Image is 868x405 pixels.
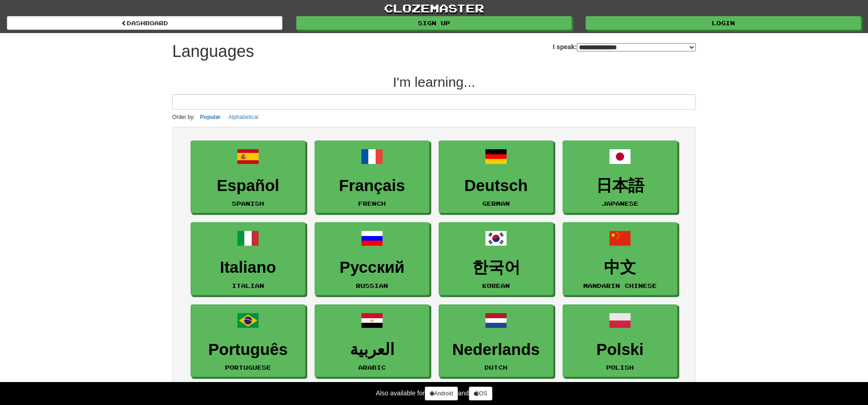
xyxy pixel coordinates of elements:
[439,222,553,295] a: 한국어Korean
[583,282,657,289] small: Mandarin Chinese
[425,387,458,400] a: Android
[172,74,696,90] h2: I'm learning...
[439,304,553,377] a: NederlandsDutch
[315,141,429,214] a: FrançaisFrench
[315,222,429,295] a: РусскийRussian
[191,141,305,214] a: EspañolSpanish
[586,16,861,30] a: Login
[196,259,300,276] h3: Italiano
[320,341,424,359] h3: العربية
[172,42,254,61] h1: Languages
[191,222,305,295] a: ItalianoItalian
[320,177,424,195] h3: Français
[196,341,300,359] h3: Português
[191,304,305,377] a: PortuguêsPortuguese
[482,200,510,207] small: German
[606,364,634,371] small: Polish
[568,259,672,276] h3: 中文
[225,364,271,371] small: Portuguese
[563,304,677,377] a: PolskiPolish
[444,341,548,359] h3: Nederlands
[568,341,672,359] h3: Polski
[7,16,282,30] a: dashboard
[358,200,386,207] small: French
[358,364,386,371] small: Arabic
[356,282,388,289] small: Russian
[172,114,195,120] small: Order by:
[232,200,264,207] small: Spanish
[553,42,696,51] label: I speak:
[563,222,677,295] a: 中文Mandarin Chinese
[568,177,672,195] h3: 日本語
[577,43,696,51] select: I speak:
[444,259,548,276] h3: 한국어
[602,200,638,207] small: Japanese
[482,282,510,289] small: Korean
[296,16,572,30] a: Sign up
[315,304,429,377] a: العربيةArabic
[197,112,224,122] button: Popular
[196,177,300,195] h3: Español
[439,141,553,214] a: DeutschGerman
[225,112,261,122] button: Alphabetical
[469,387,492,400] a: iOS
[320,259,424,276] h3: Русский
[563,141,677,214] a: 日本語Japanese
[485,364,507,371] small: Dutch
[232,282,264,289] small: Italian
[444,177,548,195] h3: Deutsch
